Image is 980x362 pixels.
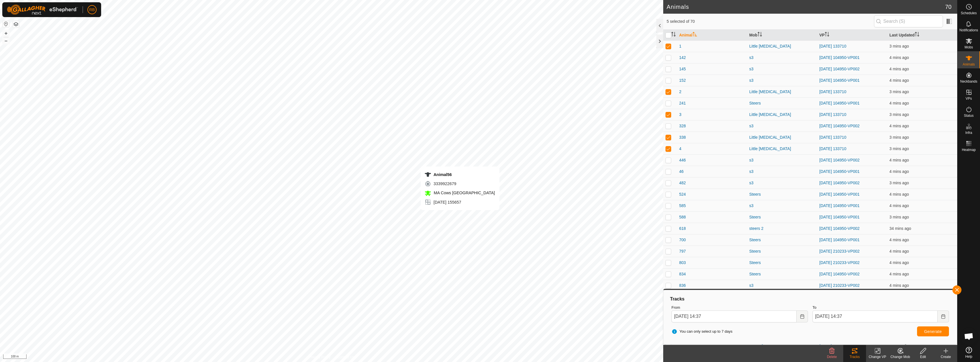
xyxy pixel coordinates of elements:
[749,157,815,163] div: s3
[819,340,859,345] a: [DATE] 204446-VP002
[889,78,909,83] span: 28 Sept 2025, 2:33 pm
[889,260,909,265] span: 28 Sept 2025, 2:33 pm
[679,271,686,277] span: 834
[889,283,909,288] span: 28 Sept 2025, 2:33 pm
[747,30,817,41] th: Mob
[960,80,977,83] span: Neckbands
[965,46,973,49] span: Mobs
[819,203,859,208] a: [DATE] 104950-VP001
[889,354,912,359] div: Change Mob
[13,21,19,28] button: Map Layers
[749,283,815,289] div: s3
[961,11,977,15] span: Schedules
[671,305,808,310] label: From
[825,33,829,37] p-sorticon: Activate to sort
[749,237,815,243] div: Steers
[819,249,859,253] a: [DATE] 210233-VP002
[819,158,859,162] a: [DATE] 104950-VP002
[819,135,846,140] a: [DATE] 133710
[965,355,972,358] span: Help
[679,248,686,254] span: 797
[679,77,686,83] span: 152
[749,43,815,49] div: Little [MEDICAL_DATA]
[3,37,9,44] button: –
[679,123,686,129] span: 328
[843,354,866,359] div: Tracks
[889,203,909,208] span: 28 Sept 2025, 2:33 pm
[945,3,952,11] span: 70
[866,354,889,359] div: Change VP
[819,124,859,128] a: [DATE] 104950-VP002
[812,305,949,310] label: To
[679,134,686,140] span: 338
[671,33,676,37] p-sorticon: Activate to sort
[889,67,909,71] span: 28 Sept 2025, 2:33 pm
[679,237,686,243] span: 700
[819,181,859,185] a: [DATE] 104950-VP002
[889,89,909,94] span: 28 Sept 2025, 2:34 pm
[749,214,815,220] div: Steers
[819,89,846,94] a: [DATE] 133710
[889,238,909,242] span: 28 Sept 2025, 2:33 pm
[679,43,681,49] span: 1
[874,15,943,27] input: Search (S)
[827,355,837,359] span: Delete
[679,146,681,152] span: 4
[963,63,975,66] span: Animals
[819,192,859,197] a: [DATE] 104950-VP001
[819,44,846,48] a: [DATE] 133710
[669,296,951,302] div: Tracks
[889,101,909,105] span: 28 Sept 2025, 2:33 pm
[819,260,859,265] a: [DATE] 210233-VP002
[889,249,909,253] span: 28 Sept 2025, 2:33 pm
[679,55,686,61] span: 142
[819,78,859,83] a: [DATE] 104950-VP001
[797,310,808,322] button: Choose Date
[679,112,681,118] span: 3
[819,283,859,288] a: [DATE] 210233-VP002
[819,55,859,60] a: [DATE] 104950-VP001
[924,329,942,334] span: Generate
[424,171,495,178] div: Animal56
[749,55,815,61] div: s3
[679,180,686,186] span: 482
[89,7,95,13] span: RB
[819,146,846,151] a: [DATE] 133710
[749,123,815,129] div: s3
[965,131,972,134] span: Infra
[679,157,686,163] span: 446
[819,169,859,174] a: [DATE] 104950-VP001
[667,3,945,10] h2: Animals
[679,100,686,106] span: 241
[889,55,909,60] span: 28 Sept 2025, 2:33 pm
[749,191,815,197] div: Steers
[337,355,354,360] a: Contact Us
[749,180,815,186] div: s3
[749,203,815,209] div: s3
[889,226,911,231] span: 28 Sept 2025, 2:03 pm
[889,215,909,219] span: 28 Sept 2025, 2:33 pm
[749,134,815,140] div: Little [MEDICAL_DATA]
[679,191,686,197] span: 524
[677,30,747,41] th: Animal
[819,101,859,105] a: [DATE] 104950-VP001
[749,77,815,83] div: s3
[693,33,697,37] p-sorticon: Activate to sort
[889,169,909,174] span: 28 Sept 2025, 2:33 pm
[819,272,859,276] a: [DATE] 104950-VP002
[889,135,909,140] span: 28 Sept 2025, 2:33 pm
[309,355,330,360] a: Privacy Policy
[671,329,732,334] span: You can only select up to 7 days
[917,326,949,336] button: Generate
[938,310,949,322] button: Choose Date
[679,283,686,289] span: 836
[889,340,909,345] span: 28 Sept 2025, 2:33 pm
[819,238,859,242] a: [DATE] 104950-VP001
[749,226,815,232] div: steers 2
[7,5,78,15] img: Gallagher Logo
[965,97,972,100] span: VPs
[3,21,9,27] button: Reset Map
[889,112,909,117] span: 28 Sept 2025, 2:34 pm
[679,260,686,266] span: 803
[887,30,957,41] th: Last Updated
